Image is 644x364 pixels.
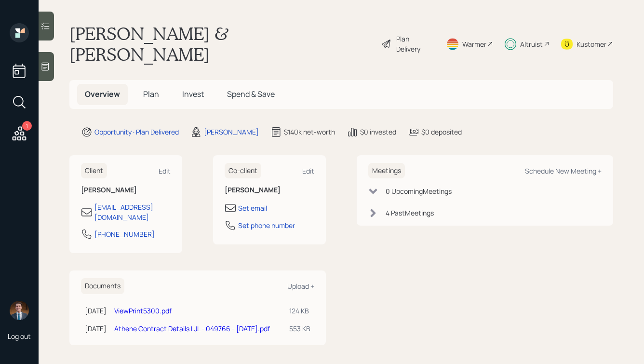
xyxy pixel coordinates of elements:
h6: [PERSON_NAME] [225,186,314,194]
a: Athene Contract Details LJL - 049766 - [DATE].pdf [114,324,270,333]
div: 124 KB [289,306,310,316]
h6: Co-client [225,163,261,179]
div: 553 KB [289,324,310,334]
div: [DATE] [85,324,107,334]
h1: [PERSON_NAME] & [PERSON_NAME] [69,23,373,65]
div: Log out [8,332,31,341]
div: Set email [238,203,267,213]
span: Plan [143,89,159,99]
div: $0 invested [360,127,396,137]
div: [PHONE_NUMBER] [94,229,155,239]
div: $140k net-worth [284,127,335,137]
div: 0 Upcoming Meeting s [386,186,452,196]
div: Upload + [287,282,314,291]
div: Plan Delivery [396,34,434,54]
div: Kustomer [577,39,606,49]
div: Set phone number [238,220,295,230]
div: Warmer [462,39,486,49]
span: Invest [182,89,204,99]
div: Edit [302,166,314,175]
div: Opportunity · Plan Delivered [94,127,179,137]
div: $0 deposited [421,127,462,137]
div: [PERSON_NAME] [204,127,259,137]
div: 1 [22,121,32,131]
h6: Documents [81,278,124,294]
span: Spend & Save [227,89,275,99]
div: [DATE] [85,306,107,316]
img: hunter_neumayer.jpg [10,301,29,320]
div: 4 Past Meeting s [386,208,434,218]
h6: Client [81,163,107,179]
div: [EMAIL_ADDRESS][DOMAIN_NAME] [94,202,171,222]
div: Schedule New Meeting + [525,166,602,175]
h6: [PERSON_NAME] [81,186,171,194]
a: ViewPrint5300.pdf [114,306,172,315]
div: Edit [159,166,171,175]
span: Overview [85,89,120,99]
h6: Meetings [368,163,405,179]
div: Altruist [520,39,543,49]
